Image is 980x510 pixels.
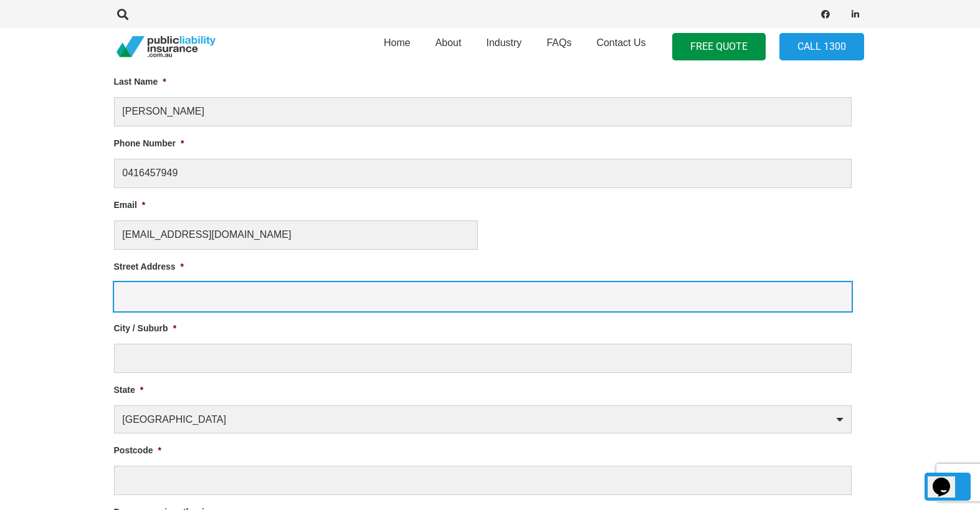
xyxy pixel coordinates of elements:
[111,9,136,20] a: Search
[114,76,166,87] label: Last Name
[473,24,534,69] a: Industry
[423,24,474,69] a: About
[117,36,216,58] a: pli_logotransparent
[847,6,864,23] a: LinkedIn
[114,323,177,334] label: City / Suburb
[384,37,411,48] span: Home
[817,6,834,23] a: Facebook
[672,33,766,61] a: FREE QUOTE
[114,261,184,272] label: Street Address
[546,37,571,48] span: FAQs
[435,37,462,48] span: About
[925,473,971,501] a: Back to top
[114,384,144,395] label: State
[596,37,645,48] span: Contact Us
[486,37,521,48] span: Industry
[928,460,968,498] iframe: chat widget
[371,24,423,69] a: Home
[114,138,184,149] label: Phone Number
[114,199,146,210] label: Email
[584,24,658,69] a: Contact Us
[779,33,864,61] a: Call 1300
[534,24,584,69] a: FAQs
[114,445,161,456] label: Postcode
